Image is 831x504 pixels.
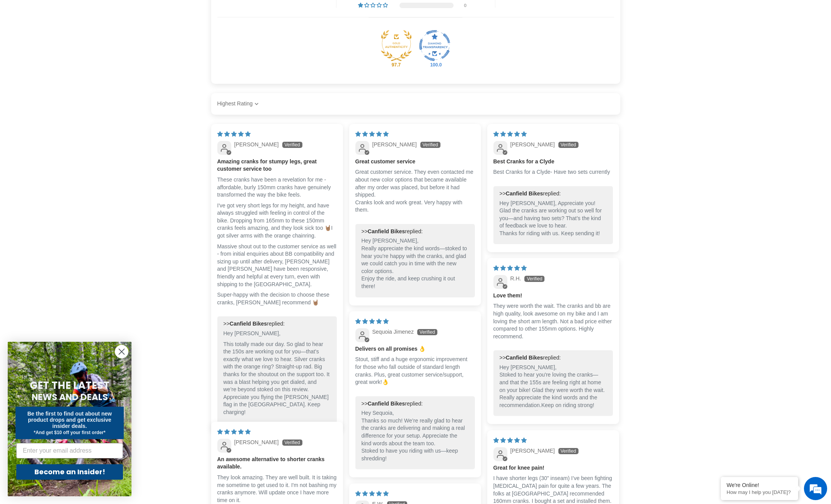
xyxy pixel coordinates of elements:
[45,97,107,175] span: We're online!
[372,329,414,335] span: Sequoia Jimenez
[727,489,792,495] p: How may I help you today?
[4,211,147,238] textarea: Type your message and hit 'Enter'
[355,318,389,324] span: 5 star review
[217,158,337,173] b: Amazing cranks for stumpy legs, great customer service too
[372,141,417,148] span: [PERSON_NAME]
[493,265,527,271] span: 5 star review
[52,43,142,53] div: Chat with us now
[127,4,145,22] div: Minimize live chat window
[493,464,613,472] b: Great for knee pain!
[381,30,412,63] div: Gold Authentic Shop. At least 95% of published reviews are verified reviews
[224,330,331,338] p: Hey [PERSON_NAME],
[9,42,20,54] div: Navigation go back
[493,292,613,300] b: Love them!
[217,96,261,112] select: Sort dropdown
[224,320,331,328] div: >> replied:
[727,482,792,488] div: We're Online!
[30,378,109,392] span: GET THE LATEST
[493,437,527,443] span: 5 star review
[500,190,607,198] div: >> replied:
[493,131,527,137] span: 5 star review
[428,62,441,68] div: 100.0
[355,131,389,137] span: 5 star review
[27,411,112,429] span: Be the first to find out about new product drops and get exclusive insider deals.
[368,228,405,234] b: Canfield Bikes
[500,364,607,409] p: Hey [PERSON_NAME], Stoked to hear you're loving the cranks—and that the 155s are feeling right at...
[362,400,469,408] div: >> replied:
[355,345,475,353] b: Delivers on all promises 👌
[230,321,267,327] b: Canfield Bikes
[217,176,337,199] p: These cranks have been a revelation for me - affordable, burly 150mm cranks have genuinely transf...
[234,439,279,445] span: [PERSON_NAME]
[355,356,475,386] p: Stout, stiff and a huge ergonomic improvement for those who fall outside of standard length crank...
[510,141,555,148] span: [PERSON_NAME]
[500,354,607,362] div: >> replied:
[217,291,337,306] p: Super-happy with the decision to choose these cranks, [PERSON_NAME] recommend 🤘🏽
[362,228,469,236] div: >> replied:
[217,456,337,471] b: An awesome alternative to shorter cranks available.
[419,30,450,61] img: Judge.me Diamond Transparent Shop medal
[217,474,337,504] p: They look amazing. They are well built. It is taking me sometime to get used to it. I'm not bashi...
[368,400,405,407] b: Canfield Bikes
[34,430,105,435] span: *And get $10 off your first order*
[506,190,543,197] b: Canfield Bikes
[362,409,469,462] p: Hey Sequoia, Thanks so much! We’re really glad to hear the cranks are delivering and making a rea...
[419,30,450,61] a: Judge.me Diamond Transparent Shop medal 100.0
[217,131,251,137] span: 5 star review
[510,275,521,282] span: R.H.
[217,429,251,435] span: 5 star review
[493,158,613,166] b: Best Cranks for a Clyde
[493,168,613,176] p: Best Cranks for a Clyde- Have two sets currently
[493,302,613,340] p: They were worth the wait. The cranks and bb are high quality, look awesome on my bike and I am lo...
[115,345,128,358] button: Close dialog
[217,243,337,288] p: Massive shout out to the customer service as well - from initial enquiries about BB compatibility...
[355,490,389,497] span: 5 star review
[355,158,475,166] b: Great customer service
[362,237,469,290] p: Hey [PERSON_NAME], Really appreciate the kind words—stoked to hear you’re happy with the cranks, ...
[506,355,543,361] b: Canfield Bikes
[355,168,475,214] p: Great customer service. They even contacted me about new color options that became available afte...
[234,141,279,148] span: [PERSON_NAME]
[390,62,403,68] div: 97.7
[217,202,337,240] p: I've got very short legs for my height, and have always struggled with feeling in control of the ...
[419,30,450,63] div: Diamond Transparent Shop. Published 100% of verified reviews received in total
[25,39,44,58] img: d_696896380_company_1647369064580_696896380
[224,341,331,416] p: This totally made our day. So glad to hear the 150s are working out for you—that’s exactly what w...
[32,391,108,403] span: NEWS AND DEALS
[510,448,555,454] span: [PERSON_NAME]
[16,464,123,480] button: Become an Insider!
[500,200,607,238] p: Hey [PERSON_NAME], Appreciate you! Glad the cranks are working out so well for you—and having two...
[381,30,412,61] img: Judge.me Gold Authentic Shop medal
[16,443,123,458] input: Enter your email address
[381,30,412,61] a: Judge.me Gold Authentic Shop medal 97.7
